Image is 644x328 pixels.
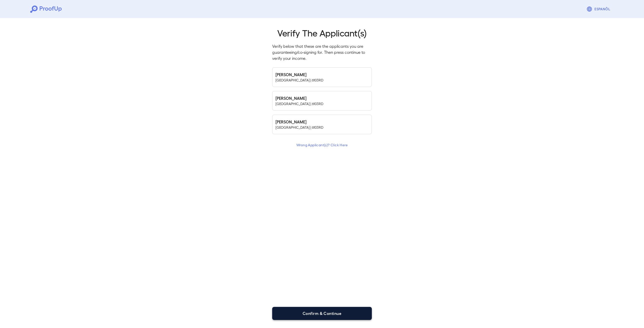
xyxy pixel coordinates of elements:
[275,125,369,130] p: [GEOGRAPHIC_DATA] | 6103RD
[275,101,369,106] p: [GEOGRAPHIC_DATA] | 6103RD
[272,27,372,38] h2: Verify The Applicant(s)
[275,119,369,125] h6: [PERSON_NAME]
[294,140,350,150] button: Wrong Applicant(s)? Click Here
[584,4,614,14] button: Espanõl
[275,72,369,78] h6: [PERSON_NAME]
[275,78,369,83] p: [GEOGRAPHIC_DATA] | 6103RD
[272,307,372,320] button: Confirm & Continue
[272,43,372,61] p: Verify below that these are the applicants you are guaranteeing/co-signing for. Then press contin...
[275,95,369,101] h6: [PERSON_NAME]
